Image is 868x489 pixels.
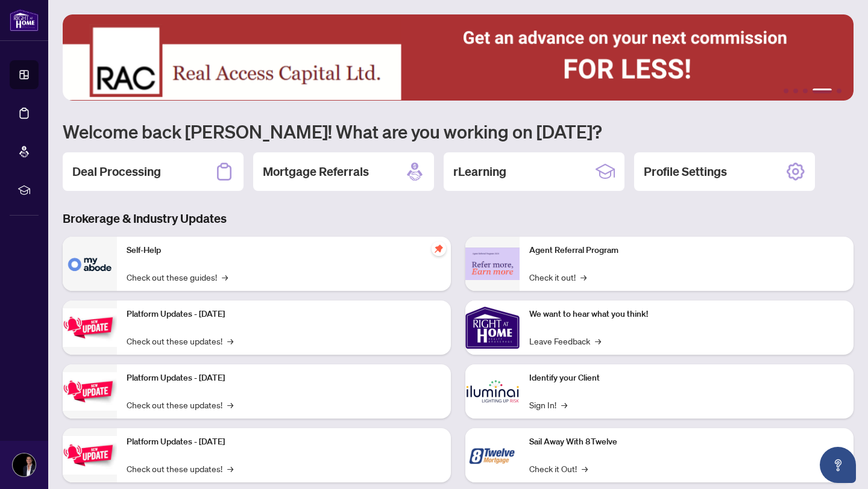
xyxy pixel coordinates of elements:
span: → [227,398,233,411]
img: We want to hear what you think! [465,301,520,355]
span: → [561,398,567,411]
img: Platform Updates - June 23, 2025 [63,436,117,474]
span: → [582,462,588,475]
a: Sign In!→ [529,398,567,411]
p: Platform Updates - [DATE] [127,372,441,385]
h1: Welcome back [PERSON_NAME]! What are you working on [DATE]? [63,120,854,143]
p: Sail Away With 8Twelve [529,435,844,449]
a: Check it Out!→ [529,462,588,475]
img: Agent Referral Program [465,248,520,281]
h2: Profile Settings [644,163,727,180]
a: Check out these updates!→ [127,398,233,411]
button: 4 [813,89,832,93]
h2: Deal Processing [72,163,161,180]
p: We want to hear what you think! [529,308,844,321]
img: Platform Updates - July 8, 2025 [63,372,117,410]
span: → [595,334,601,347]
span: → [227,462,233,475]
span: → [227,334,233,347]
button: 1 [784,89,788,93]
button: 5 [837,89,841,93]
p: Identify your Client [529,372,844,385]
a: Check out these updates!→ [127,334,233,347]
a: Check out these updates!→ [127,462,233,475]
h3: Brokerage & Industry Updates [63,210,854,227]
h2: Mortgage Referrals [263,163,369,180]
button: 3 [803,89,808,93]
button: Open asap [820,447,856,483]
a: Check it out!→ [529,270,587,284]
img: Sail Away With 8Twelve [465,428,520,482]
img: Profile Icon [13,453,36,476]
span: → [222,270,228,284]
img: Self-Help [63,237,117,291]
p: Platform Updates - [DATE] [127,308,441,321]
img: Slide 3 [63,14,854,101]
p: Platform Updates - [DATE] [127,435,441,449]
span: pushpin [432,241,446,256]
button: 2 [793,89,798,93]
p: Agent Referral Program [529,244,844,257]
img: Identify your Client [465,364,520,419]
a: Leave Feedback→ [529,334,601,347]
img: logo [10,9,39,31]
h2: rLearning [453,163,506,180]
span: → [580,270,587,284]
a: Check out these guides!→ [127,270,228,284]
p: Self-Help [127,244,441,257]
img: Platform Updates - July 21, 2025 [63,308,117,346]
